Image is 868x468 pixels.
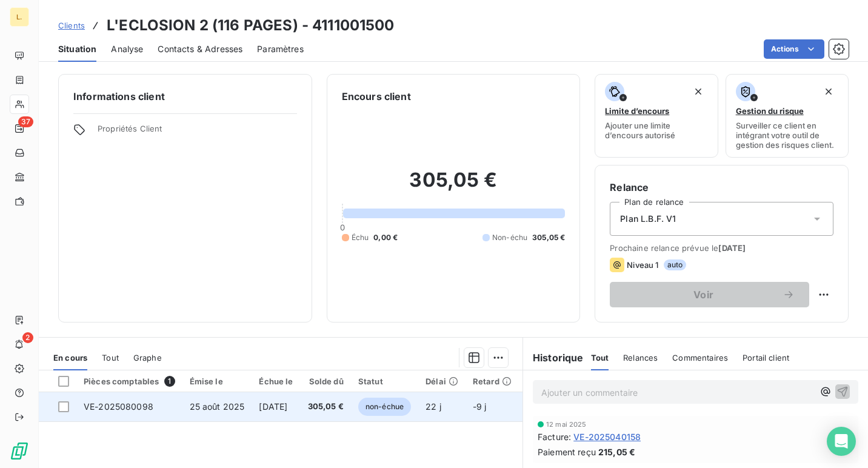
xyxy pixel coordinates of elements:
[610,243,833,253] span: Prochaine relance prévue le
[107,15,395,36] h3: L'ECLOSION 2 (116 PAGES) - 4111001500
[426,376,458,386] div: Délai
[492,232,527,243] span: Non-échu
[358,398,411,416] span: non-échue
[342,89,411,104] h6: Encours client
[10,7,29,27] div: L.
[84,401,153,412] span: VE-2025080098
[58,43,96,55] span: Situation
[358,376,411,386] div: Statut
[620,213,676,225] span: Plan L.B.F. V1
[84,376,175,387] div: Pièces comptables
[624,290,783,299] span: Voir
[591,353,609,363] span: Tout
[257,43,304,55] span: Paramètres
[672,353,728,363] span: Commentaires
[538,446,596,458] span: Paiement reçu
[726,74,849,158] button: Gestion du risqueSurveiller ce client en intégrant votre outil de gestion des risques client.
[58,19,85,32] a: Clients
[426,401,441,412] span: 22 j
[352,232,369,243] span: Échu
[111,43,143,55] span: Analyse
[308,401,344,413] span: 305,05 €
[18,116,33,127] span: 37
[373,232,398,243] span: 0,00 €
[610,282,809,307] button: Voir
[164,376,175,387] span: 1
[10,441,29,461] img: Logo LeanPay
[342,168,566,204] h2: 305,05 €
[259,401,287,412] span: [DATE]
[158,43,242,55] span: Contacts & Adresses
[58,21,85,30] span: Clients
[53,353,87,363] span: En cours
[340,222,345,232] span: 0
[190,376,245,386] div: Émise le
[573,430,641,443] span: VE-2025040158
[308,376,344,386] div: Solde dû
[523,350,584,365] h6: Historique
[736,106,804,116] span: Gestion du risque
[22,332,33,343] span: 2
[546,421,587,428] span: 12 mai 2025
[736,121,838,150] span: Surveiller ce client en intégrant votre outil de gestion des risques client.
[827,427,856,456] div: Open Intercom Messenger
[538,430,571,443] span: Facture :
[473,401,487,412] span: -9 j
[595,74,718,158] button: Limite d’encoursAjouter une limite d’encours autorisé
[532,232,565,243] span: 305,05 €
[259,376,293,386] div: Échue le
[623,353,658,363] span: Relances
[598,446,635,458] span: 215,05 €
[610,180,833,195] h6: Relance
[73,89,297,104] h6: Informations client
[473,376,512,386] div: Retard
[718,243,746,253] span: [DATE]
[98,124,297,141] span: Propriétés Client
[743,353,789,363] span: Portail client
[133,353,162,363] span: Graphe
[605,121,707,140] span: Ajouter une limite d’encours autorisé
[627,260,658,270] span: Niveau 1
[190,401,245,412] span: 25 août 2025
[605,106,669,116] span: Limite d’encours
[764,39,824,59] button: Actions
[664,259,687,270] span: auto
[102,353,119,363] span: Tout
